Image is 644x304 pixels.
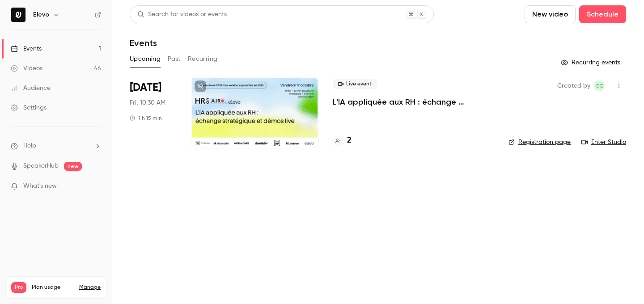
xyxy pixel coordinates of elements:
[333,79,377,89] span: Live event
[64,162,82,171] span: new
[595,80,603,91] span: CC
[11,44,42,53] div: Events
[130,38,157,48] h1: Events
[188,52,218,66] button: Recurring
[525,5,576,23] button: New video
[557,80,590,91] span: Created by
[33,10,49,19] h6: Elevo
[11,103,47,112] div: Settings
[130,80,161,95] span: [DATE]
[557,55,626,70] button: Recurring events
[11,84,51,93] div: Audience
[11,64,42,73] div: Videos
[130,98,165,107] span: Fri, 10:30 AM
[581,138,626,147] a: Enter Studio
[508,138,571,147] a: Registration page
[32,284,74,291] span: Plan usage
[90,182,101,190] iframe: Noticeable Trigger
[579,5,626,23] button: Schedule
[130,52,161,66] button: Upcoming
[594,80,605,91] span: Clara Courtillier
[333,135,352,147] a: 2
[79,284,101,291] a: Manage
[168,52,181,66] button: Past
[23,141,36,151] span: Help
[333,97,494,107] a: L'IA appliquée aux RH : échange stratégique et démos live.
[347,135,352,147] h4: 2
[130,114,162,122] div: 1 h 15 min
[137,10,227,19] div: Search for videos or events
[11,282,26,293] span: Pro
[23,161,59,171] a: SpeakerHub
[11,8,25,22] img: Elevo
[23,182,57,191] span: What's new
[130,77,177,148] div: Oct 17 Fri, 10:30 AM (Europe/Paris)
[11,141,101,151] li: help-dropdown-opener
